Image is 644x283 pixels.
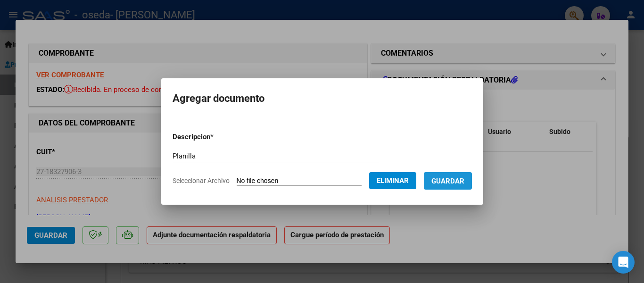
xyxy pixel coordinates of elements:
[377,176,409,185] span: Eliminar
[173,177,230,184] span: Seleccionar Archivo
[612,251,635,274] div: Open Intercom Messenger
[173,90,472,108] h2: Agregar documento
[424,172,472,190] button: Guardar
[431,177,464,185] span: Guardar
[369,172,416,189] button: Eliminar
[173,132,263,142] p: Descripcion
